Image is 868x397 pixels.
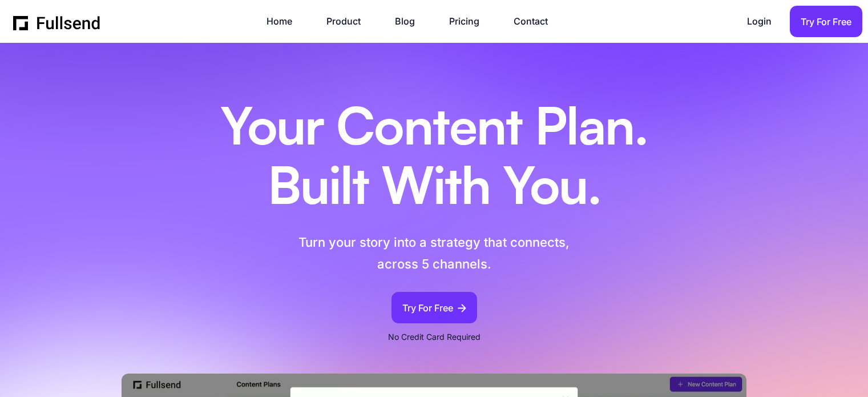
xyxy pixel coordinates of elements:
div: Try For Free [801,14,851,30]
a: Try For Free [391,292,477,323]
a: home [13,13,101,30]
p: No Credit Card Required [388,330,481,344]
a: Product [326,14,372,29]
div: Try For Free [402,300,453,316]
p: Turn your story into a strategy that connects, across 5 channels. [248,232,620,275]
a: Try For Free [790,6,862,37]
a: Home [267,14,304,29]
a: Blog [395,14,426,29]
a: Pricing [449,14,491,29]
a: Contact [514,14,559,29]
a: Login [747,14,783,29]
h1: Your Content Plan. Built With You. [192,100,677,218]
